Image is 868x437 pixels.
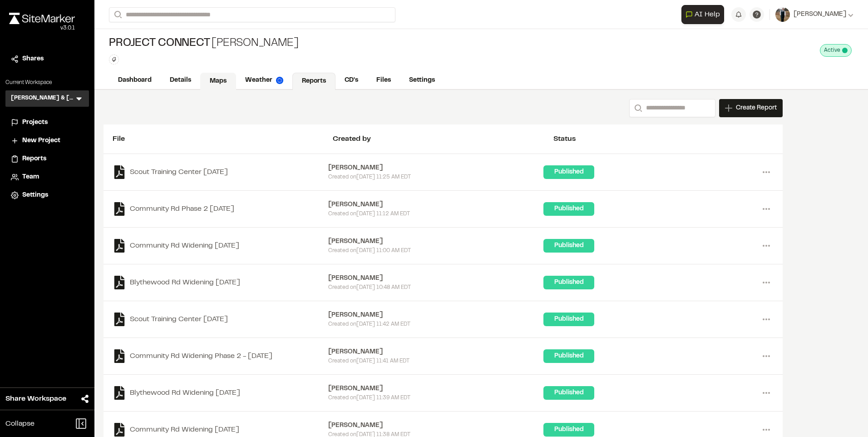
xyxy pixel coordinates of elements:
a: Scout Training Center [DATE] [113,313,328,326]
span: Reports [22,154,46,164]
a: Reports [292,73,335,90]
img: rebrand.png [9,13,75,24]
a: Community Rd Widening [DATE] [113,423,328,437]
span: Projects [22,118,48,128]
div: Published [543,239,594,253]
img: User [775,7,790,22]
a: Settings [11,190,84,200]
a: Community Rd Widening [DATE] [113,239,328,253]
a: CD's [335,72,367,89]
div: [PERSON_NAME] [328,200,544,210]
p: Current Workspace [5,79,89,87]
button: Search [629,99,646,117]
a: Files [367,72,400,89]
div: [PERSON_NAME] [328,237,544,247]
div: Published [543,349,594,363]
div: Published [543,165,594,179]
a: Team [11,172,84,182]
a: Community Rd Phase 2 [DATE] [113,202,328,216]
a: Blythewood Rd Widening [DATE] [113,276,328,289]
button: Open AI Assistant [681,5,724,24]
h3: [PERSON_NAME] & [PERSON_NAME] [11,94,74,103]
div: [PERSON_NAME] [328,421,544,431]
div: Oh geez...please don't... [9,24,75,32]
button: Search [109,7,125,22]
span: New Project [22,136,60,146]
span: [PERSON_NAME] [794,10,846,20]
div: [PERSON_NAME] [328,384,544,394]
div: Published [543,313,594,326]
div: Created on [DATE] 11:41 AM EDT [328,357,544,365]
div: Open AI Assistant [681,5,728,24]
span: Collapse [5,418,35,429]
div: Created on [DATE] 11:42 AM EDT [328,320,544,328]
div: Published [543,386,594,400]
a: Community Rd Widening Phase 2 - [DATE] [113,349,328,363]
div: Created on [DATE] 11:12 AM EDT [328,210,544,218]
div: [PERSON_NAME] [328,273,544,283]
button: [PERSON_NAME] [775,7,853,22]
div: This project is active and counting against your active project count. [820,44,852,57]
div: Status [553,134,774,144]
div: [PERSON_NAME] [328,310,544,320]
div: Published [543,276,594,289]
div: Created on [DATE] 11:25 AM EDT [328,173,544,181]
div: Created on [DATE] 10:48 AM EDT [328,283,544,292]
div: Created on [DATE] 11:00 AM EDT [328,247,544,255]
a: Details [161,72,200,89]
div: Created on [DATE] 11:39 AM EDT [328,394,544,402]
span: Project Connect [109,36,210,51]
div: Created by [333,134,553,144]
span: Create Report [736,103,777,113]
a: Scout Training Center [DATE] [113,165,328,179]
span: AI Help [695,9,720,20]
div: [PERSON_NAME] [109,36,298,51]
span: Settings [22,190,48,200]
div: File [113,134,333,144]
a: New Project [11,136,84,146]
span: Team [22,172,39,182]
span: This project is active and counting against your active project count. [842,48,848,53]
a: Blythewood Rd Widening [DATE] [113,386,328,400]
a: Settings [400,72,444,89]
div: [PERSON_NAME] [328,347,544,357]
div: Published [543,423,594,437]
span: Share Workspace [5,393,66,404]
div: [PERSON_NAME] [328,163,544,173]
a: Maps [200,73,236,90]
span: Shares [22,54,44,64]
span: Active [824,46,840,55]
a: Dashboard [109,72,161,89]
a: Projects [11,118,84,128]
a: Shares [11,54,84,64]
button: Edit Tags [109,55,119,65]
div: Published [543,202,594,216]
a: Reports [11,154,84,164]
img: precipai.png [276,77,283,84]
a: Weather [236,72,292,89]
